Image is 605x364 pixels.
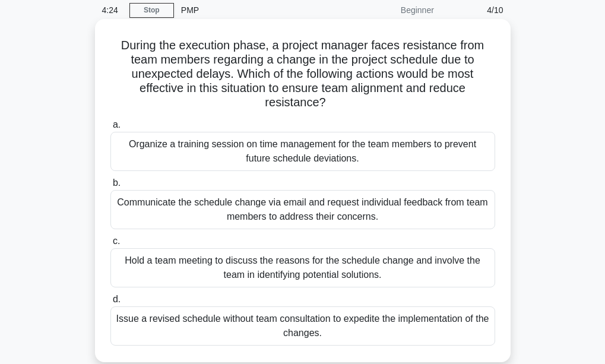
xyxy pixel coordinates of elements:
h5: During the execution phase, a project manager faces resistance from team members regarding a chan... [109,38,496,110]
div: Hold a team meeting to discuss the reasons for the schedule change and involve the team in identi... [110,248,495,287]
div: Communicate the schedule change via email and request individual feedback from team members to ad... [110,190,495,229]
span: d. [113,294,121,304]
div: Organize a training session on time management for the team members to prevent future schedule de... [110,132,495,171]
a: Stop [129,3,174,18]
span: b. [113,178,121,188]
div: Issue a revised schedule without team consultation to expedite the implementation of the changes. [110,306,495,346]
span: a. [113,119,121,129]
span: c. [113,236,120,246]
